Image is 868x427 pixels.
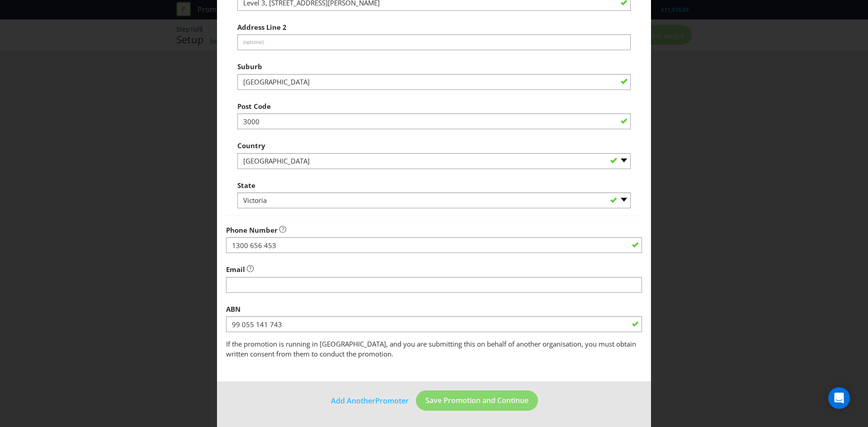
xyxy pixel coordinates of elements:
[828,387,850,409] div: Open Intercom Messenger
[237,113,631,129] input: e.g. 3000
[226,339,636,358] span: If the promotion is running in [GEOGRAPHIC_DATA], and you are submitting this on behalf of anothe...
[226,225,278,235] span: Phone Number
[237,102,271,111] span: Post Code
[416,390,538,411] button: Save Promotion and Continue
[226,305,241,314] span: ABN
[237,181,255,190] span: State
[375,396,409,406] span: Promoter
[237,62,262,71] span: Suburb
[226,237,642,253] input: e.g. 03 1234 9876
[237,141,265,150] span: Country
[425,395,528,405] span: Save Promotion and Continue
[237,23,287,32] span: Address Line 2
[331,396,375,406] span: Add Another
[237,74,631,90] input: e.g. Melbourne
[330,395,409,407] button: Add AnotherPromoter
[226,265,245,274] span: Email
